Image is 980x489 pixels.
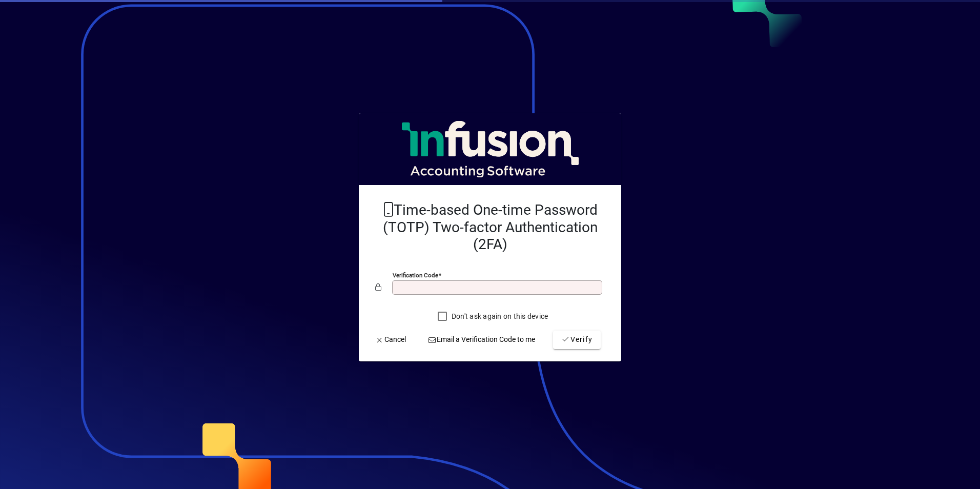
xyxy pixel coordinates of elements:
button: Cancel [371,331,410,349]
span: Email a Verification Code to me [428,334,536,345]
label: Don't ask again on this device [450,311,548,321]
button: Email a Verification Code to me [424,331,540,349]
span: Verify [561,334,593,345]
button: Verify [553,331,601,349]
span: Cancel [375,334,406,345]
h2: Time-based One-time Password (TOTP) Two-factor Authentication (2FA) [375,201,605,253]
mat-label: Verification code [393,272,438,279]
